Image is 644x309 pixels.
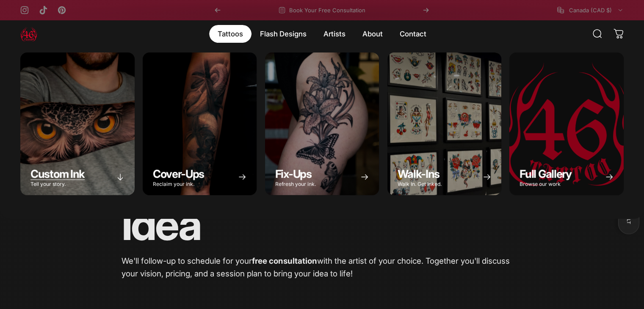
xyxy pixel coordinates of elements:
[520,167,571,180] span: Full Gallery
[354,25,391,43] summary: About
[387,52,502,195] a: Walk-Ins
[20,52,135,195] a: Custom Ink
[252,25,315,43] summary: Flash Designs
[209,25,435,43] nav: Primary
[153,167,204,180] span: Cover-Ups
[520,182,571,187] p: Browse our work
[153,182,204,187] p: Reclaim your ink.
[275,182,316,187] p: Refresh your ink.
[265,52,379,195] a: Fix-Ups
[30,167,85,180] span: Custom Ink
[391,25,435,43] a: Contact
[209,25,252,43] summary: Tattoos
[275,167,312,180] span: Fix-Ups
[398,182,442,187] p: Walk In. Get Inked.
[398,167,440,180] span: Walk-Ins
[609,25,628,43] a: 0 items
[143,52,257,195] a: Cover-Ups
[315,25,354,43] summary: Artists
[509,52,624,195] a: Full Gallery
[30,182,85,187] p: Tell your story.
